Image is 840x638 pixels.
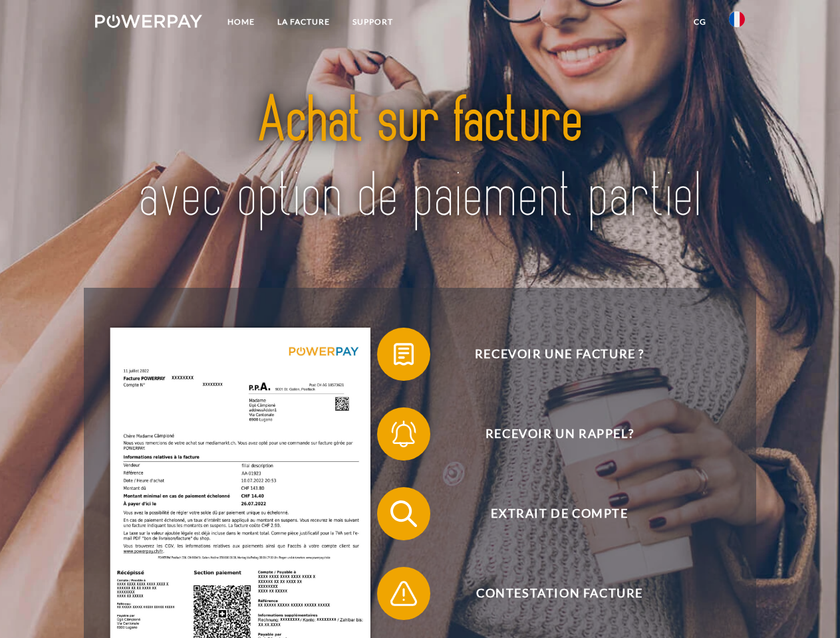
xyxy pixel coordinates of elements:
[387,577,420,610] img: qb_warning.svg
[377,567,723,620] button: Contestation Facture
[729,11,745,27] img: fr
[682,10,718,34] a: CG
[396,407,722,461] span: Recevoir un rappel?
[396,487,722,540] span: Extrait de compte
[127,64,713,255] img: title-powerpay_fr.svg
[266,10,341,34] a: LA FACTURE
[216,10,266,34] a: Home
[377,328,723,381] button: Recevoir une facture ?
[377,487,723,540] button: Extrait de compte
[387,497,420,530] img: qb_search.svg
[387,338,420,371] img: qb_bill.svg
[396,567,722,620] span: Contestation Facture
[396,328,722,381] span: Recevoir une facture ?
[95,15,202,28] img: logo-powerpay-white.svg
[387,417,420,451] img: qb_bell.svg
[377,407,723,461] button: Recevoir un rappel?
[341,10,404,34] a: Support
